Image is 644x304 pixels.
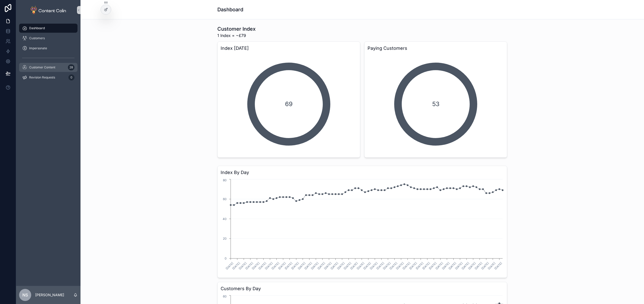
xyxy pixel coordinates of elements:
div: 0 [68,74,74,80]
text: [DATE] [402,261,411,270]
text: [DATE] [231,261,240,270]
h3: Index By Day [221,169,504,176]
text: [DATE] [448,261,457,270]
span: NS [22,292,28,298]
text: [DATE] [225,261,234,270]
text: [DATE] [297,261,306,270]
tspan: 20 [223,237,227,240]
text: [DATE] [369,261,378,270]
text: [DATE] [441,261,450,270]
h3: Paying Customers [368,45,504,52]
span: Customer Content [29,65,55,69]
text: [DATE] [291,261,300,270]
text: [DATE] [349,261,358,270]
span: Dashboard [29,26,45,30]
a: Dashboard [19,24,77,33]
text: [DATE] [422,261,431,270]
div: chart [221,178,504,275]
p: [PERSON_NAME] [35,292,64,297]
text: [DATE] [376,261,385,270]
a: Customers [19,34,77,43]
span: Impersonate [29,46,47,50]
h1: Dashboard [217,6,243,13]
h1: Customer Index [217,25,256,32]
text: [DATE] [395,261,405,270]
text: [DATE] [330,261,339,270]
text: [DATE] [435,261,444,270]
tspan: 40 [223,217,227,221]
text: [DATE] [245,261,254,270]
a: Impersonate [19,44,77,53]
text: [DATE] [343,261,352,270]
tspan: 0 [225,256,227,260]
img: App logo [31,6,66,14]
h3: Customers By Day [221,285,504,292]
text: [DATE] [474,261,483,270]
text: [DATE] [363,261,372,270]
span: 69 [285,100,293,108]
text: [DATE] [356,261,365,270]
text: [DATE] [409,261,418,270]
span: Revision Requests [29,75,55,79]
text: [DATE] [304,261,313,270]
text: [DATE] [277,261,287,270]
text: [DATE] [258,261,267,270]
a: Revision Requests0 [19,73,77,82]
a: Customer Content28 [19,63,77,72]
text: [DATE] [336,261,345,270]
text: [DATE] [467,261,476,270]
tspan: 60 [223,294,227,298]
text: [DATE] [428,261,437,270]
span: 1 Index = ~£79 [217,32,256,38]
tspan: 60 [223,197,227,201]
text: [DATE] [382,261,391,270]
text: [DATE] [487,261,496,270]
text: [DATE] [271,261,280,270]
h3: Index [DATE] [221,45,357,52]
div: 28 [68,64,74,70]
text: [DATE] [310,261,319,270]
text: [DATE] [415,261,424,270]
text: [DATE] [461,261,470,270]
text: [DATE] [238,261,247,270]
text: [DATE] [317,261,326,270]
text: [DATE] [494,261,503,270]
span: 53 [432,100,439,108]
text: [DATE] [389,261,398,270]
span: Customers [29,36,45,40]
text: [DATE] [454,261,463,270]
text: [DATE] [284,261,293,270]
div: scrollable content [16,20,80,89]
text: [DATE] [480,261,490,270]
tspan: 80 [223,178,227,182]
text: [DATE] [323,261,332,270]
text: [DATE] [251,261,260,270]
text: [DATE] [264,261,273,270]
